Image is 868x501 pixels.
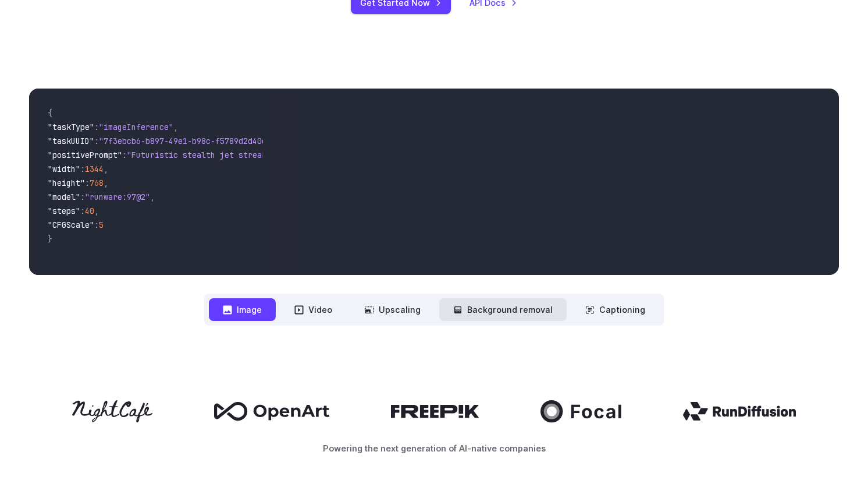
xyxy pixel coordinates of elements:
span: : [80,192,85,202]
span: : [122,150,127,160]
span: : [80,164,85,174]
span: "Futuristic stealth jet streaking through a neon-lit cityscape with glowing purple exhaust" [127,150,550,160]
span: 5 [99,220,104,230]
span: "steps" [48,206,80,216]
span: "runware:97@2" [85,192,150,202]
span: { [48,108,52,118]
span: , [173,122,178,132]
span: : [94,220,99,230]
button: Background removal [439,298,567,321]
span: 1344 [85,164,104,174]
span: "model" [48,192,80,202]
span: 768 [90,178,104,188]
span: "7f3ebcb6-b897-49e1-b98c-f5789d2d40d7" [99,136,276,146]
span: : [80,206,85,216]
button: Image [209,298,276,321]
button: Upscaling [351,298,435,321]
span: } [48,234,52,244]
span: , [104,178,108,188]
span: , [104,164,108,174]
button: Captioning [571,298,659,321]
span: : [85,178,90,188]
span: , [150,192,155,202]
span: "taskUUID" [48,136,94,146]
span: , [94,206,99,216]
span: "width" [48,164,80,174]
span: "height" [48,178,85,188]
span: "imageInference" [99,122,173,132]
span: : [94,136,99,146]
span: "CFGScale" [48,220,94,230]
span: : [94,122,99,132]
span: 40 [85,206,94,216]
span: "positivePrompt" [48,150,122,160]
p: Powering the next generation of AI-native companies [29,442,839,455]
span: "taskType" [48,122,94,132]
button: Video [280,298,346,321]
